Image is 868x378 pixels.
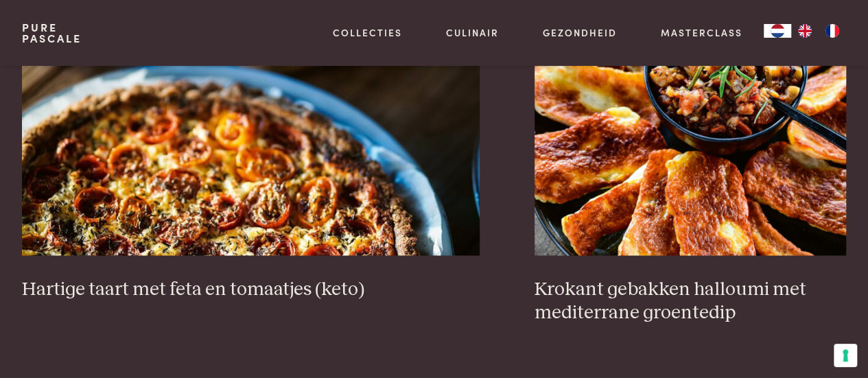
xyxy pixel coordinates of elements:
[834,344,857,367] button: Uw voorkeuren voor toestemming voor trackingtechnologieën
[819,24,846,38] a: FR
[22,22,82,44] a: PurePascale
[22,277,480,301] h3: Hartige taart met feta en tomaatjes (keto)
[535,277,846,324] h3: Krokant gebakken halloumi met mediterrane groentedip
[543,25,617,40] a: Gezondheid
[764,24,846,38] aside: Language selected: Nederlands
[791,24,846,38] ul: Language list
[660,25,742,40] a: Masterclass
[333,25,402,40] a: Collecties
[791,24,819,38] a: EN
[764,24,791,38] a: NL
[764,24,791,38] div: Language
[446,25,499,40] a: Culinair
